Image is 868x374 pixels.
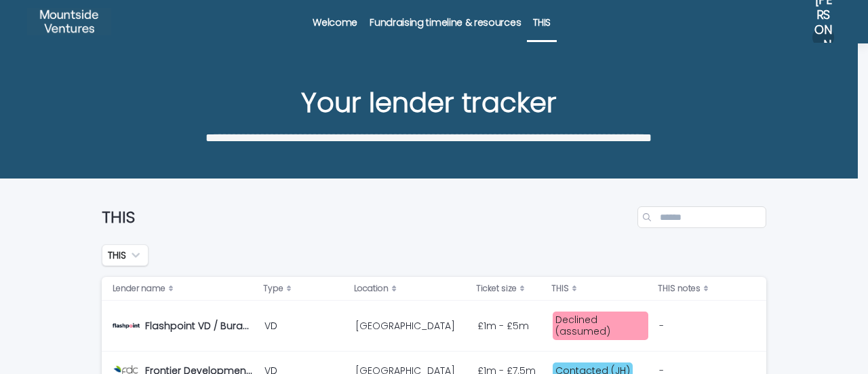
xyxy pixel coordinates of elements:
[113,281,165,296] p: Lender name
[659,320,664,332] div: -
[658,281,701,296] p: THIS notes
[102,244,149,266] button: THIS
[812,26,834,48] div: [PERSON_NAME]
[355,318,458,332] p: [GEOGRAPHIC_DATA]
[354,281,389,296] p: Location
[27,8,111,35] img: twZmyNITGKVq2kBU3Vg1
[263,281,283,296] p: Type
[553,312,648,340] div: Declined (assumed)
[551,281,569,296] p: THIS
[102,301,766,352] tr: Flashpoint VD / Buran Venture CapitalFlashpoint VD / Buran Venture Capital VD[GEOGRAPHIC_DATA][GE...
[96,86,761,119] h1: Your lender tracker
[102,208,632,227] h1: THIS
[145,318,256,332] p: Flashpoint VD / Buran Venture Capital
[477,318,532,332] p: £1m - £5m
[264,320,344,332] p: VD
[476,281,517,296] p: Ticket size
[637,206,766,228] input: Search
